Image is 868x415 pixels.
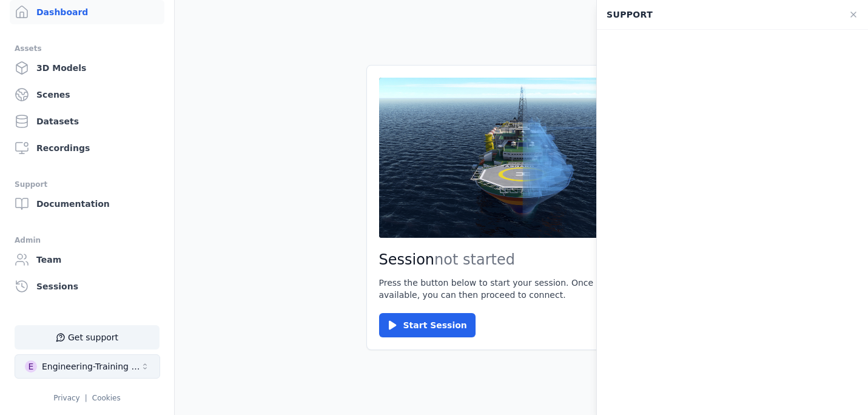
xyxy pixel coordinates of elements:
[42,360,140,373] div: Engineering-Training (SSO Staging)
[15,354,160,379] button: Select a workspace
[599,3,841,26] div: Support
[53,394,79,402] a: Privacy
[92,394,121,402] a: Cookies
[85,394,87,402] span: |
[379,250,664,269] h2: Session
[597,30,868,406] div: Chat Widget
[379,313,476,337] button: Start Session
[25,360,37,373] div: E
[434,251,515,268] span: not started
[379,277,664,301] p: Press the button below to start your session. Once your session is available, you can then procee...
